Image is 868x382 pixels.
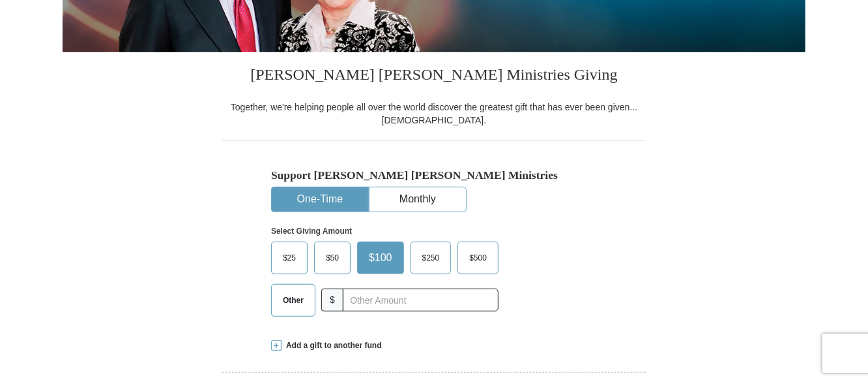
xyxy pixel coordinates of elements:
span: $50 [319,248,345,268]
span: $25 [276,248,302,268]
span: Add a gift to another fund [282,340,382,351]
strong: Select Giving Amount [271,227,352,236]
button: One-Time [272,187,368,212]
h3: [PERSON_NAME] [PERSON_NAME] Ministries Giving [222,52,646,101]
input: Other Amount [343,289,499,311]
div: Together, we're helping people all over the world discover the greatest gift that has ever been g... [222,101,646,127]
span: $ [321,289,343,311]
span: $250 [416,248,446,268]
h5: Support [PERSON_NAME] [PERSON_NAME] Ministries [271,168,597,182]
span: $500 [463,248,493,268]
span: Other [276,291,310,310]
span: $100 [362,248,399,268]
button: Monthly [369,187,466,212]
